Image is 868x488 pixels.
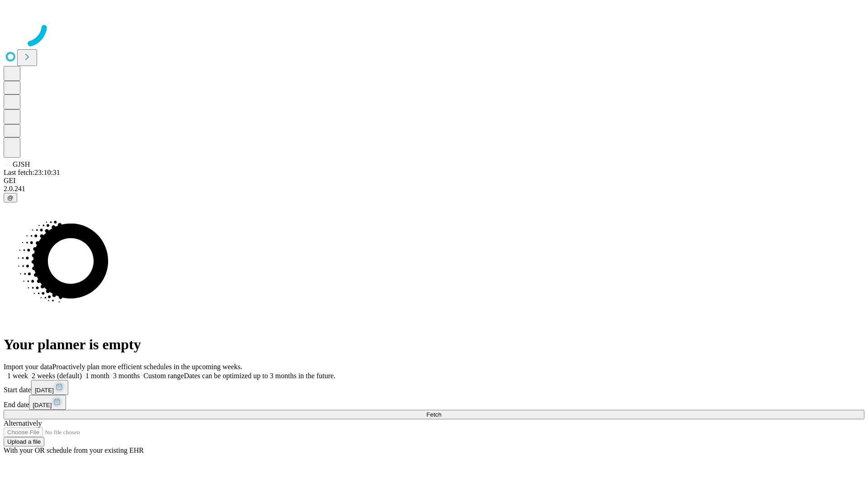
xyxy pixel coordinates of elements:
[4,437,44,446] button: Upload a file
[4,363,52,371] span: Import your data
[7,194,14,201] span: @
[4,185,864,193] div: 2.0.241
[7,372,28,380] span: 1 week
[4,169,60,176] span: Last fetch: 23:10:31
[4,193,17,202] button: @
[4,336,864,353] h1: Your planner is empty
[143,372,184,380] span: Custom range
[29,395,66,410] button: [DATE]
[4,410,864,419] button: Fetch
[33,402,52,408] span: [DATE]
[35,387,54,394] span: [DATE]
[85,372,109,380] span: 1 month
[4,380,864,395] div: Start date
[4,419,42,427] span: Alternatively
[52,363,242,371] span: Proactively plan more efficient schedules in the upcoming weeks.
[32,372,82,380] span: 2 weeks (default)
[4,446,144,454] span: With your OR schedule from your existing EHR
[31,380,68,395] button: [DATE]
[184,372,335,380] span: Dates can be optimized up to 3 months in the future.
[426,411,441,418] span: Fetch
[4,177,864,185] div: GEI
[13,160,30,168] span: GJSH
[4,395,864,410] div: End date
[113,372,140,380] span: 3 months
